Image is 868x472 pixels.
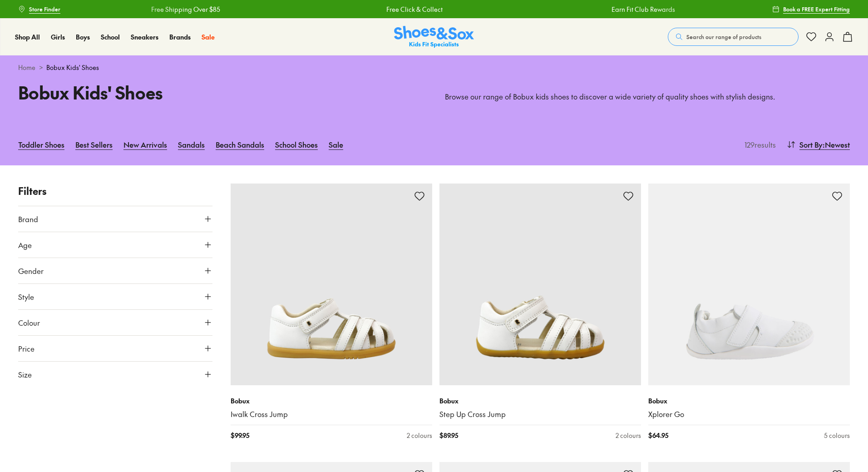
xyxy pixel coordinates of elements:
span: Age [18,239,32,250]
p: Browse our range of Bobux kids shoes to discover a wide variety of quality shoes with stylish des... [445,92,850,102]
a: Girls [51,32,65,42]
a: Brands [169,32,191,42]
p: Bobux [439,396,641,406]
h1: Bobux Kids' Shoes [18,79,423,105]
a: Boys [76,32,90,42]
p: 129 results [741,139,776,150]
a: Earn Fit Club Rewards [601,5,664,14]
span: Bobux Kids' Shoes [46,63,99,72]
button: Style [18,284,212,309]
p: Bobux [648,396,850,406]
span: Colour [18,317,40,328]
div: 2 colours [616,431,641,440]
a: Sale [202,32,215,42]
button: Gender [18,258,212,283]
a: New Arrivals [123,134,167,154]
p: Filters [18,184,212,199]
span: Brand [18,214,38,224]
a: Step Up Cross Jump [439,409,641,419]
a: Beach Sandals [216,134,264,154]
span: $ 99.95 [231,431,249,440]
div: 2 colours [407,431,432,440]
span: Store Finder [29,5,60,13]
span: Gender [18,265,44,276]
a: Iwalk Cross Jump [231,409,432,419]
a: Toddler Shoes [18,134,64,154]
span: Size [18,369,32,380]
button: Price [18,336,212,361]
a: Book a FREE Expert Fitting [772,1,850,17]
a: Store Finder [18,1,60,17]
a: Free Shipping Over $85 [140,5,209,14]
a: Shoes & Sox [394,26,474,48]
img: SNS_Logo_Responsive.svg [394,26,474,48]
span: Book a FREE Expert Fitting [783,5,850,13]
div: > [18,63,850,72]
a: Home [18,63,35,72]
a: Shop All [15,32,40,42]
button: Size [18,362,212,387]
span: $ 89.95 [439,431,458,440]
span: Price [18,343,35,354]
button: Sort By:Newest [787,134,850,154]
span: $ 64.95 [648,431,668,440]
span: Sort By [799,139,823,150]
a: Sandals [178,134,205,154]
a: Sneakers [131,32,158,42]
button: Search our range of products [668,28,799,46]
a: Best Sellers [75,134,113,154]
a: Sale [329,134,343,154]
span: Style [18,291,34,302]
span: Search our range of products [686,33,761,41]
div: 5 colours [824,431,850,440]
a: School Shoes [275,134,318,154]
p: Bobux [231,396,432,406]
a: Free Click & Collect [375,5,432,14]
button: Colour [18,310,212,335]
a: Xplorer Go [648,409,850,419]
button: Age [18,232,212,258]
button: Brand [18,206,212,232]
a: School [101,32,120,42]
span: : Newest [823,139,850,150]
